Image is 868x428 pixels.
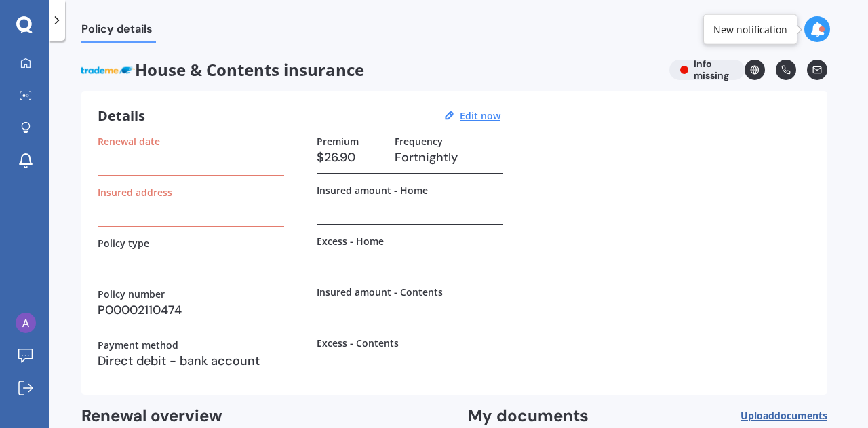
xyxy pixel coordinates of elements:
[713,22,787,36] div: New notification
[81,406,441,427] h2: Renewal overview
[98,136,160,147] label: Renewal date
[317,136,359,147] label: Premium
[81,60,135,80] img: Trademe.webp
[317,337,399,349] label: Excess - Contents
[16,313,36,333] img: ACg8ocJATrMGOrtgQZwXNgf3rwwMTrq2KNdkP3aUa6hcTVYhX6sy1_s=s96-c
[98,300,284,320] h3: P00002110474
[98,351,284,371] h3: Direct debit - bank account
[98,288,165,300] label: Policy number
[741,410,827,421] span: Upload
[317,235,384,247] label: Excess - Home
[460,109,500,122] u: Edit now
[741,406,827,427] button: Uploaddocuments
[98,107,145,125] h3: Details
[98,339,178,351] label: Payment method
[317,147,384,168] h3: $26.90
[395,147,503,168] h3: Fortnightly
[81,22,156,41] span: Policy details
[317,184,428,196] label: Insured amount - Home
[98,237,149,249] label: Policy type
[317,286,443,298] label: Insured amount - Contents
[81,60,658,80] span: House & Contents insurance
[395,136,443,147] label: Frequency
[468,406,589,427] h2: My documents
[774,409,827,422] span: documents
[456,110,505,122] button: Edit now
[98,187,172,198] label: Insured address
